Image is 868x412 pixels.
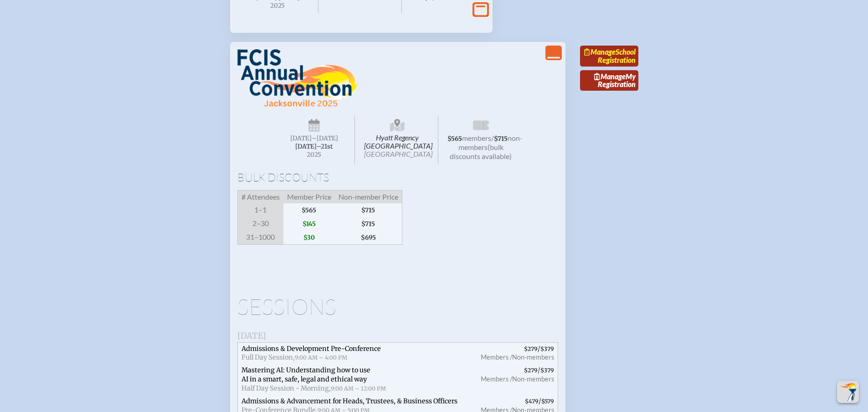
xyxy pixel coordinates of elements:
[283,190,335,203] span: Member Price
[594,72,626,81] span: Manage
[524,345,538,352] span: $279
[290,134,312,142] span: [DATE]
[540,367,554,374] span: $379
[241,366,370,383] span: Mastering AI: Understanding how to use AI in a smart, safe, legal and ethical way
[241,353,295,361] span: Full Day Session,
[494,135,508,143] span: $715
[237,172,558,183] h1: Bulk Discounts
[237,296,558,318] h1: Sessions
[241,345,381,353] span: Admissions & Development Pre-Conference
[295,354,347,361] span: 9:00 AM – 4:00 PM
[584,47,616,56] span: Manage
[470,342,558,364] span: /
[481,353,512,361] span: Members /
[335,217,402,231] span: $715
[281,151,348,158] span: 2025
[524,367,538,374] span: $279
[237,49,358,108] img: FCIS Convention 2025
[312,134,338,142] span: –[DATE]
[541,398,554,405] span: $579
[331,385,386,392] span: 9:00 AM – 12:00 PM
[357,115,438,165] span: Hyatt Regency [GEOGRAPHIC_DATA]
[237,217,283,231] span: 2–30
[283,231,335,245] span: $30
[364,149,432,158] span: [GEOGRAPHIC_DATA]
[295,143,333,150] span: [DATE]–⁠21st
[512,375,554,383] span: Non-members
[540,345,554,352] span: $379
[237,203,283,217] span: 1–1
[237,330,266,341] span: [DATE]
[481,375,512,383] span: Members /
[525,398,539,405] span: $479
[245,2,311,9] span: 2025
[470,364,558,395] span: /
[335,231,402,245] span: $695
[335,203,402,217] span: $715
[335,190,402,203] span: Non-member Price
[580,46,638,67] a: ManageSchool Registration
[283,217,335,231] span: $145
[237,231,283,245] span: 31–1000
[450,143,512,160] span: (bulk discounts available)
[512,353,554,361] span: Non-members
[839,383,857,401] img: To the top
[241,397,457,405] span: Admissions & Advancement for Heads, Trustees, & Business Officers
[283,203,335,217] span: $565
[447,135,462,143] span: $565
[458,134,523,151] span: non-members
[491,134,494,142] span: /
[462,134,491,142] span: members
[237,190,283,203] span: # Attendees
[580,70,638,91] a: ManageMy Registration
[837,381,859,403] button: Scroll Top
[241,384,331,392] span: Half Day Session - Morning,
